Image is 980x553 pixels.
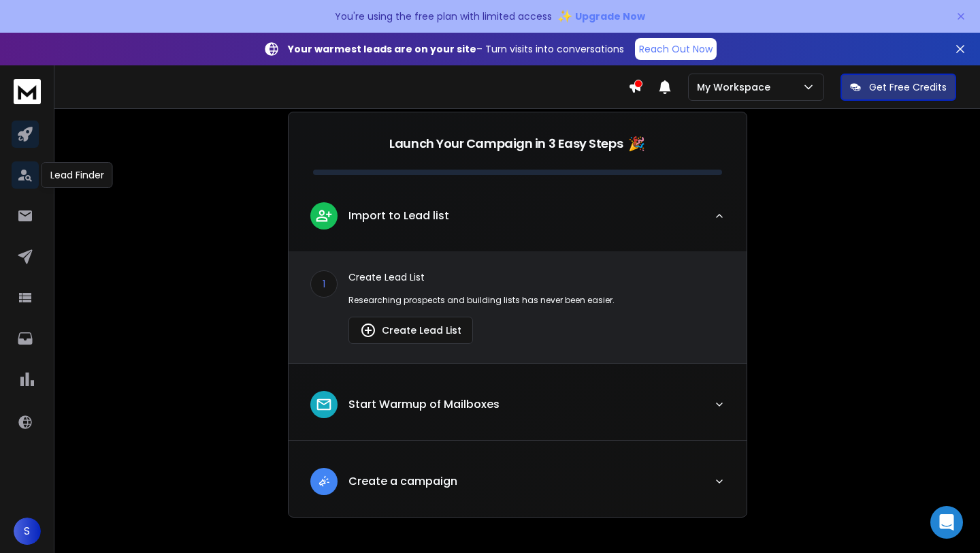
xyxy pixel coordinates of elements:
img: lead [315,207,333,224]
p: Create Lead List [348,270,725,284]
p: Researching prospects and building lists has never been easier. [348,295,725,306]
p: Start Warmup of Mailboxes [348,396,500,413]
p: Import to Lead list [348,208,449,224]
p: Reach Out Now [639,42,713,56]
button: Create Lead List [348,317,473,344]
a: Reach Out Now [635,38,717,60]
div: 1 [310,270,338,298]
p: You're using the free plan with limited access [335,10,552,23]
div: Open Intercom Messenger [930,506,963,539]
p: – Turn visits into conversations [288,42,624,56]
div: Lead Finder [42,162,113,188]
button: Get Free Credits [840,74,956,101]
button: leadImport to Lead list [289,191,747,251]
img: logo [14,79,41,104]
p: Create a campaign [348,473,457,490]
button: S [14,518,41,545]
button: ✨Upgrade Now [557,3,645,30]
img: lead [315,473,333,490]
p: Launch Your Campaign in 3 Easy Steps [389,134,623,153]
strong: Your warmest leads are on your site [288,42,476,56]
span: ✨ [557,7,572,26]
button: leadStart Warmup of Mailboxes [289,380,747,440]
img: lead [360,322,376,338]
span: 🎉 [628,134,645,153]
p: My Workspace [697,80,776,94]
div: leadImport to Lead list [289,251,747,363]
button: leadCreate a campaign [289,457,747,517]
span: Upgrade Now [575,10,645,23]
p: Get Free Credits [869,80,947,94]
img: lead [315,396,333,413]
